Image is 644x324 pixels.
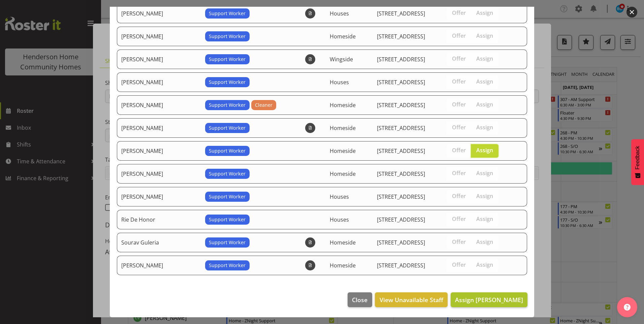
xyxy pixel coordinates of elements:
img: help-xxl-2.png [624,304,631,311]
span: Cleaner [255,101,272,109]
span: Assign [476,193,493,199]
span: [STREET_ADDRESS] [377,10,425,17]
span: Assign [476,170,493,176]
span: Support Worker [209,193,246,200]
span: Offer [452,124,466,131]
span: Support Worker [209,101,246,109]
span: Offer [452,193,466,199]
span: Support Worker [209,216,246,223]
span: Assign [476,101,493,108]
span: Close [352,295,367,304]
span: Assign [476,9,493,16]
span: Wingside [330,56,353,63]
span: Offer [452,55,466,62]
span: [STREET_ADDRESS] [377,33,425,40]
span: View Unavailable Staff [380,295,443,304]
span: Offer [452,147,466,154]
span: [STREET_ADDRESS] [377,216,425,223]
span: Support Worker [209,262,246,269]
button: Close [348,292,372,307]
td: [PERSON_NAME] [117,72,201,92]
span: [STREET_ADDRESS] [377,101,425,109]
span: [STREET_ADDRESS] [377,124,425,132]
span: Feedback [635,146,641,169]
span: Homeside [330,33,356,40]
span: Support Worker [209,239,246,246]
span: Homeside [330,101,356,109]
span: Homeside [330,170,356,177]
button: Assign [PERSON_NAME] [451,292,527,307]
span: Support Worker [209,147,246,155]
span: Assign [476,55,493,62]
span: Offer [452,78,466,85]
span: Offer [452,216,466,222]
span: [STREET_ADDRESS] [377,193,425,200]
span: Assign [476,261,493,268]
span: [STREET_ADDRESS] [377,78,425,86]
span: Offer [452,9,466,16]
span: [STREET_ADDRESS] [377,170,425,177]
span: [STREET_ADDRESS] [377,147,425,155]
td: [PERSON_NAME] [117,27,201,46]
span: Offer [452,170,466,176]
span: Support Worker [209,170,246,177]
span: Assign [476,216,493,222]
td: [PERSON_NAME] [117,50,201,69]
span: Assign [476,124,493,131]
span: Support Worker [209,124,246,132]
span: Assign [476,147,493,154]
td: [PERSON_NAME] [117,256,201,275]
span: [STREET_ADDRESS] [377,239,425,246]
span: Assign [476,32,493,39]
td: [PERSON_NAME] [117,4,201,23]
td: [PERSON_NAME] [117,141,201,161]
span: Support Worker [209,33,246,40]
td: [PERSON_NAME] [117,187,201,206]
span: Assign [476,78,493,85]
td: [PERSON_NAME] [117,95,201,115]
span: Support Worker [209,78,246,86]
span: Assign [476,238,493,245]
td: [PERSON_NAME] [117,118,201,138]
span: [STREET_ADDRESS] [377,56,425,63]
button: View Unavailable Staff [375,292,447,307]
span: Offer [452,32,466,39]
span: Houses [330,10,349,17]
td: Rie De Honor [117,210,201,229]
span: Homeside [330,147,356,155]
span: Support Worker [209,56,246,63]
span: Offer [452,238,466,245]
span: Support Worker [209,10,246,17]
span: Homeside [330,239,356,246]
span: Houses [330,193,349,200]
span: Homeside [330,262,356,269]
td: Sourav Guleria [117,233,201,252]
span: Homeside [330,124,356,132]
span: Houses [330,78,349,86]
span: Houses [330,216,349,223]
span: Offer [452,261,466,268]
span: Offer [452,101,466,108]
td: [PERSON_NAME] [117,164,201,184]
span: Assign [PERSON_NAME] [455,296,523,304]
button: Feedback - Show survey [631,139,644,185]
span: [STREET_ADDRESS] [377,262,425,269]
